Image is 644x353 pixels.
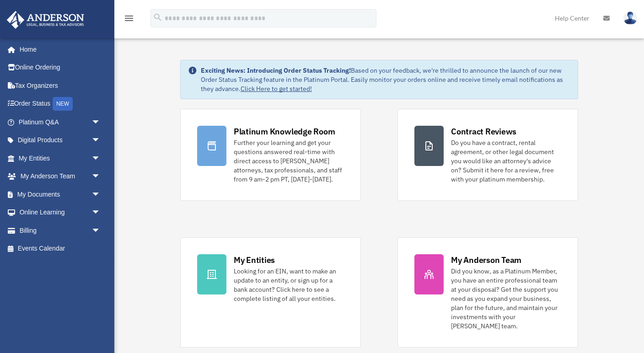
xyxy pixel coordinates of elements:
span: arrow_drop_down [91,167,110,186]
span: arrow_drop_down [91,113,110,132]
span: arrow_drop_down [91,203,110,222]
a: Digital Productsarrow_drop_down [6,131,114,150]
div: Platinum Knowledge Room [234,126,335,137]
a: Home [6,40,110,59]
a: Online Learningarrow_drop_down [6,203,114,222]
div: Further your learning and get your questions answered real-time with direct access to [PERSON_NAM... [234,138,344,184]
a: menu [123,16,134,24]
strong: Exciting News: Introducing Order Status Tracking! [201,66,351,75]
a: Billingarrow_drop_down [6,221,114,240]
div: Do you have a contract, rental agreement, or other legal document you would like an attorney's ad... [451,138,561,184]
span: arrow_drop_down [91,149,110,168]
a: Platinum Knowledge Room Further your learning and get your questions answered real-time with dire... [180,109,361,201]
img: Anderson Advisors Platinum Portal [4,11,87,29]
a: Order StatusNEW [6,95,114,113]
a: My Anderson Teamarrow_drop_down [6,167,114,186]
i: menu [123,13,134,24]
div: Based on your feedback, we're thrilled to announce the launch of our new Order Status Tracking fe... [201,66,570,93]
a: Contract Reviews Do you have a contract, rental agreement, or other legal document you would like... [397,109,578,201]
a: Events Calendar [6,240,114,258]
img: User Pic [623,11,637,25]
span: arrow_drop_down [91,131,110,150]
div: Contract Reviews [451,126,516,137]
span: arrow_drop_down [91,185,110,204]
a: Online Ordering [6,59,114,77]
div: Looking for an EIN, want to make an update to an entity, or sign up for a bank account? Click her... [234,267,344,303]
i: search [153,12,163,22]
a: My Entities Looking for an EIN, want to make an update to an entity, or sign up for a bank accoun... [180,237,361,348]
div: Did you know, as a Platinum Member, you have an entire professional team at your disposal? Get th... [451,267,561,331]
a: My Entitiesarrow_drop_down [6,149,114,167]
a: Platinum Q&Aarrow_drop_down [6,113,114,131]
a: Click Here to get started! [241,85,312,93]
a: My Documentsarrow_drop_down [6,185,114,203]
span: arrow_drop_down [91,221,110,240]
div: My Entities [234,254,275,266]
a: My Anderson Team Did you know, as a Platinum Member, you have an entire professional team at your... [397,237,578,348]
a: Tax Organizers [6,76,114,95]
div: NEW [53,97,73,111]
div: My Anderson Team [451,254,521,266]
